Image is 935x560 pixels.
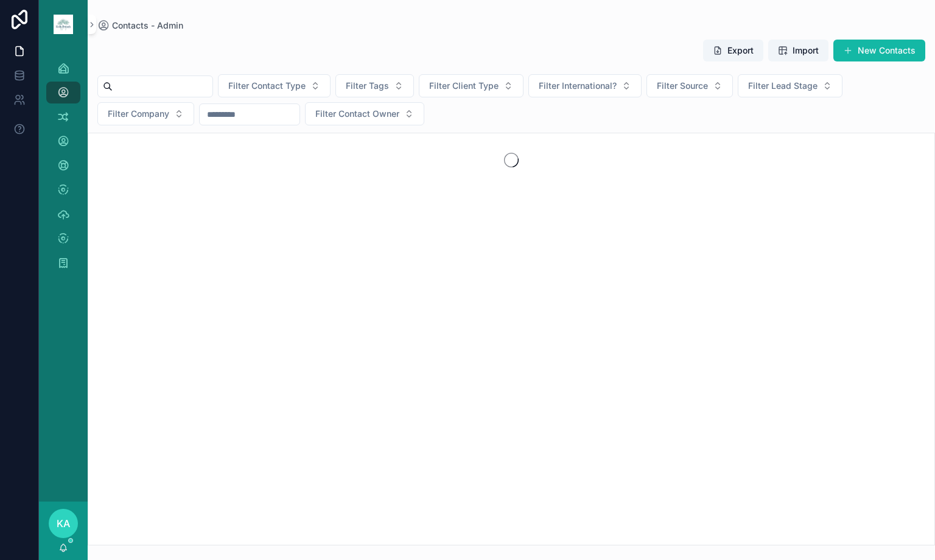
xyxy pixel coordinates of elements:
button: Select Button [528,74,642,97]
button: Select Button [305,102,424,125]
span: KA [57,516,70,531]
button: Export [703,40,763,61]
span: Filter Contact Owner [315,108,399,120]
a: Contacts - Admin [97,19,183,32]
div: scrollable content [39,49,88,290]
button: New Contacts [833,40,925,61]
button: Select Button [646,74,733,97]
button: Select Button [419,74,524,97]
span: Import [793,44,819,57]
span: Contacts - Admin [112,19,183,32]
span: Filter Client Type [429,80,499,92]
button: Select Button [97,102,194,125]
span: Filter Lead Stage [748,80,818,92]
span: Filter Source [657,80,708,92]
button: Select Button [738,74,842,97]
button: Select Button [218,74,331,97]
img: App logo [54,15,73,34]
span: Filter Company [108,108,169,120]
button: Import [768,40,828,61]
span: Filter International? [539,80,617,92]
span: Filter Tags [346,80,389,92]
button: Select Button [335,74,414,97]
span: Filter Contact Type [228,80,306,92]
